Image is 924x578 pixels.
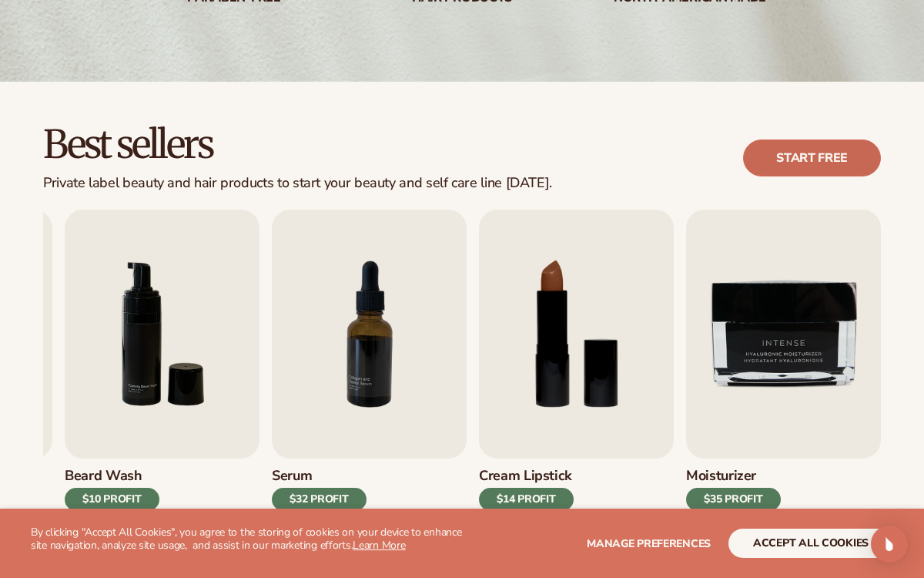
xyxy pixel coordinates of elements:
[479,468,574,485] h3: Cream Lipstick
[65,468,159,485] h3: Beard Wash
[686,468,781,485] h3: Moisturizer
[272,210,467,533] a: 7 / 9
[43,125,552,166] h2: Best sellers
[479,488,574,511] div: $14 PROFIT
[272,468,367,485] h3: Serum
[272,488,367,511] div: $32 PROFIT
[43,175,552,192] div: Private label beauty and hair products to start your beauty and self care line [DATE].
[587,529,711,558] button: Manage preferences
[686,210,881,533] a: 9 / 9
[871,526,908,563] div: Open Intercom Messenger
[743,139,881,176] a: Start free
[65,488,159,511] div: $10 PROFIT
[587,536,711,551] span: Manage preferences
[31,526,462,553] p: By clicking "Accept All Cookies", you agree to the storing of cookies on your device to enhance s...
[479,210,674,533] a: 8 / 9
[65,210,259,533] a: 6 / 9
[353,538,405,553] a: Learn More
[686,488,781,511] div: $35 PROFIT
[728,529,893,558] button: accept all cookies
